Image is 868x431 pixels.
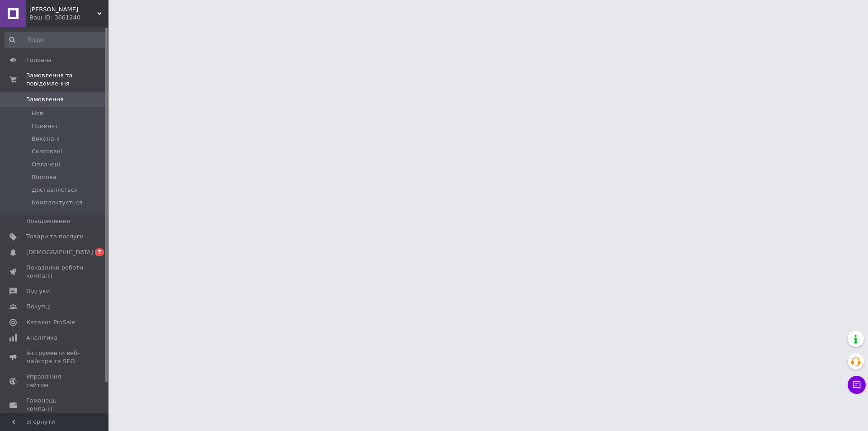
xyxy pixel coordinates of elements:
span: Виконані [32,135,60,143]
span: 7 [95,248,104,256]
button: Чат з покупцем [848,376,866,394]
span: Відгуки [26,287,50,295]
span: Повідомлення [26,217,70,225]
span: Товари та послуги [26,232,84,241]
span: [DEMOGRAPHIC_DATA] [26,248,93,256]
span: Замовлення та повідомлення [26,71,108,88]
span: Комплектується [32,199,82,207]
span: Замовлення [26,95,64,104]
span: Нові [32,109,45,118]
span: Інструменти веб-майстра та SEO [26,349,84,365]
span: Аналітика [26,334,57,342]
span: Оплачені [32,161,60,169]
span: Показники роботи компанії [26,264,84,280]
span: Гаманець компанії [26,397,84,413]
span: Скасовані [32,147,62,156]
span: Покупці [26,303,51,311]
span: Головна [26,56,52,64]
span: Прийняті [32,122,60,130]
input: Пошук [5,32,107,48]
span: Каталог ProSale [26,318,75,327]
span: Доставляється [32,186,78,194]
span: Відмова [32,173,57,181]
div: Ваш ID: 3661240 [29,14,108,22]
span: Медіа Маркет [29,5,97,14]
span: Управління сайтом [26,373,84,389]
